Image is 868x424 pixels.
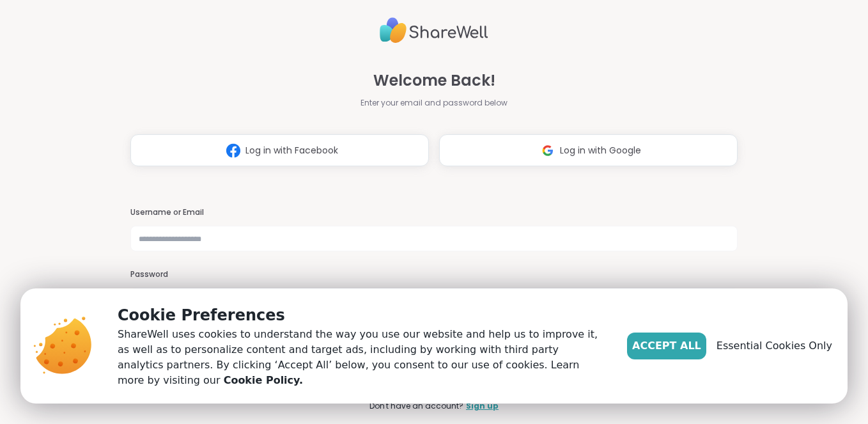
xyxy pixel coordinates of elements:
a: Cookie Policy. [224,373,303,388]
a: Sign up [466,400,499,412]
p: Cookie Preferences [118,304,607,327]
h3: Username or Email [130,207,738,218]
span: Log in with Google [560,144,641,157]
img: ShareWell Logo [380,12,488,49]
p: ShareWell uses cookies to understand the way you use our website and help us to improve it, as we... [118,327,607,388]
span: Log in with Facebook [245,144,338,157]
span: Essential Cookies Only [717,338,832,354]
button: Log in with Facebook [130,134,429,166]
span: Welcome Back! [373,69,495,92]
span: Don't have an account? [369,400,463,412]
img: ShareWell Logomark [536,139,560,162]
span: Enter your email and password below [360,97,508,109]
img: ShareWell Logomark [221,139,245,162]
h3: Password [130,269,738,280]
button: Accept All [627,333,706,359]
button: Log in with Google [439,134,738,166]
span: Accept All [632,338,701,354]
